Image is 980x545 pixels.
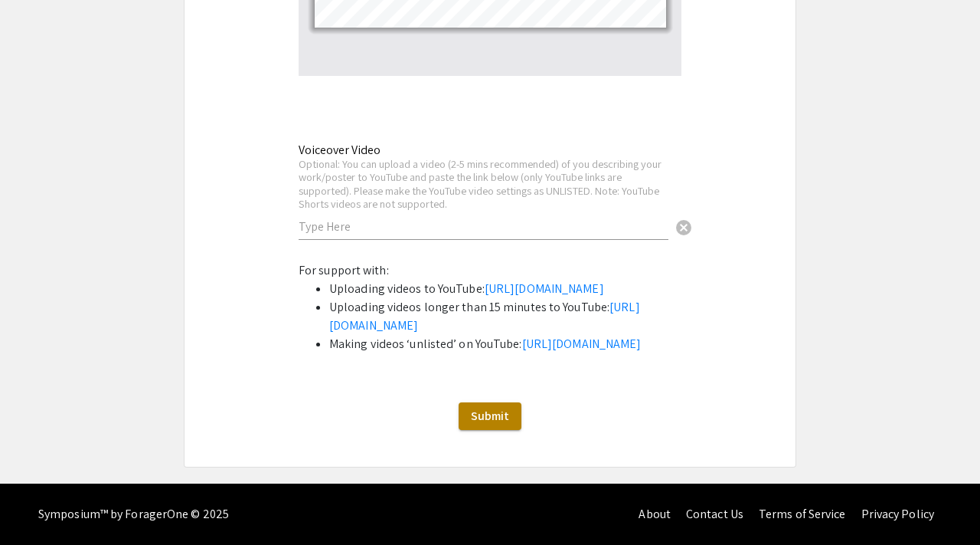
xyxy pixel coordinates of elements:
span: cancel [675,218,693,237]
a: About [639,506,671,522]
span: For support with: [299,262,389,278]
a: Contact Us [686,506,743,522]
button: Clear [668,211,699,241]
a: [URL][DOMAIN_NAME] [329,299,640,333]
a: Privacy Policy [861,506,934,522]
div: Optional: You can upload a video (2-5 mins recommended) of you describing your work/poster to You... [299,157,668,211]
a: Terms of Service [759,506,846,522]
span: Submit [471,408,509,424]
a: [URL][DOMAIN_NAME] [522,336,642,352]
li: Making videos ‘unlisted’ on YouTube: [329,335,681,353]
input: Type Here [299,218,668,235]
li: Uploading videos longer than 15 minutes to YouTube: [329,298,681,335]
li: Uploading videos to YouTube: [329,280,681,298]
a: [URL][DOMAIN_NAME] [485,281,604,297]
button: Submit [459,402,521,430]
iframe: Chat [11,476,65,534]
div: Symposium™ by ForagerOne © 2025 [38,484,229,545]
mat-label: Voiceover Video [299,142,381,158]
